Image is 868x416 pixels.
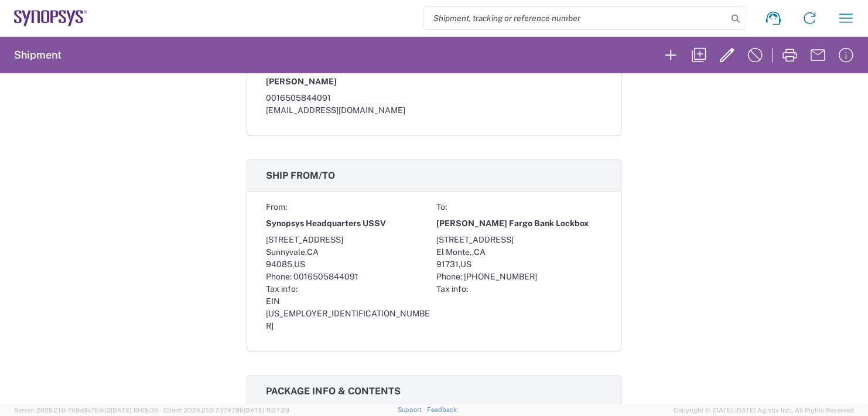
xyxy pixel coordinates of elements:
span: , [459,260,460,269]
span: Ship from/to [266,170,335,181]
span: Tax info: [266,284,298,294]
span: Client: 2025.21.0-7d7479b [163,407,289,414]
span: From: [266,202,287,212]
span: , [292,260,294,269]
span: [DATE] 10:09:35 [111,407,158,414]
span: [US_EMPLOYER_IDENTIFICATION_NUMBER] [266,309,430,330]
span: El Monte, [436,247,472,257]
div: [STREET_ADDRESS] [436,234,602,246]
span: To: [436,202,447,212]
span: [PERSON_NAME] Fargo Bank Lockbox [436,217,589,230]
a: Feedback [427,406,457,413]
div: 0016505844091 [266,92,602,104]
span: Phone: [436,272,462,281]
span: [PHONE_NUMBER] [464,272,537,281]
span: 91731 [436,260,459,269]
span: Sunnyvale [266,247,305,257]
span: 0016505844091 [293,272,358,281]
span: Package info & contents [266,386,401,397]
span: Tax info: [436,284,468,294]
span: 94085 [266,260,292,269]
span: Synopsys Headquarters USSV [266,217,386,230]
span: CA [474,247,486,257]
span: , [472,247,474,257]
h2: Shipment [14,48,61,62]
span: EIN [266,296,280,306]
span: CA [307,247,319,257]
span: Copyright © [DATE]-[DATE] Agistix Inc., All Rights Reserved [674,405,854,415]
input: Shipment, tracking or reference number [424,7,727,29]
div: [STREET_ADDRESS] [266,234,432,246]
span: US [460,260,471,269]
span: , [305,247,307,257]
span: US [294,260,305,269]
div: [EMAIL_ADDRESS][DOMAIN_NAME] [266,104,602,117]
span: Server: 2025.21.0-769a9a7b8c3 [14,407,158,414]
span: [DATE] 11:37:29 [244,407,289,414]
a: Support [398,406,427,413]
span: Phone: [266,272,292,281]
span: [PERSON_NAME] [266,76,337,88]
